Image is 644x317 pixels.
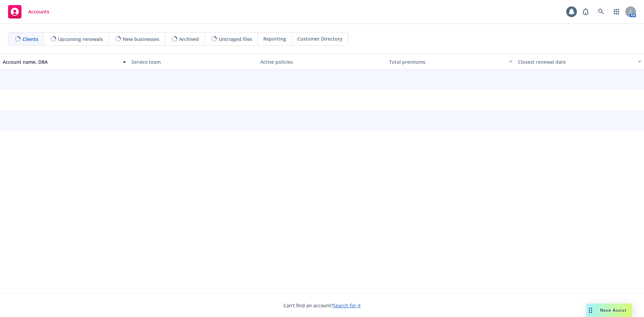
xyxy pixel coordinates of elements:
div: Service team [131,58,255,65]
span: New businesses [123,36,159,43]
div: Active policies [260,58,384,65]
span: Accounts [28,9,49,14]
span: Archived [179,36,199,43]
a: Search for it [333,302,361,309]
button: Active policies [258,54,386,70]
span: Upcoming renewals [58,36,103,43]
span: Nova Assist [600,307,627,313]
div: Closest renewal date [518,58,634,65]
button: Nova Assist [586,304,632,317]
a: Accounts [5,2,52,21]
div: Drag to move [586,304,595,317]
div: Account name, DBA [3,58,119,65]
span: Clients [22,36,38,43]
span: Can't find an account? [283,302,361,309]
div: Total premiums [389,58,505,65]
span: Untriaged files [219,36,252,43]
button: Closest renewal date [515,54,644,70]
a: Report a Bug [579,5,592,18]
span: Reporting [263,35,286,42]
button: Service team [129,54,258,70]
a: Switch app [610,5,623,18]
a: Search [594,5,608,18]
button: Total premiums [386,54,515,70]
span: Customer Directory [297,35,342,42]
